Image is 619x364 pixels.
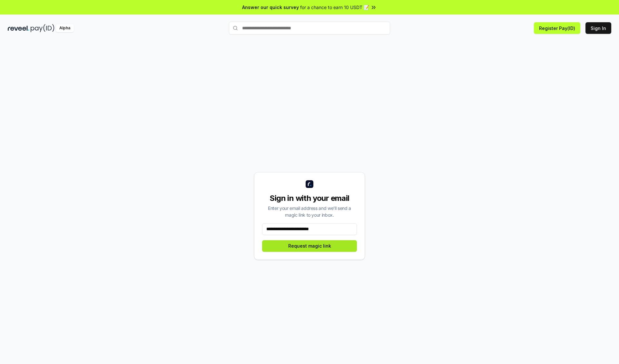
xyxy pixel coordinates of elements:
img: logo_small [306,180,313,188]
button: Request magic link [262,240,357,252]
span: for a chance to earn 10 USDT 📝 [300,4,369,11]
button: Sign In [585,22,611,34]
img: pay_id [31,24,54,32]
div: Alpha [56,24,74,32]
img: reveel_dark [8,24,29,32]
div: Enter your email address and we’ll send a magic link to your inbox. [262,205,357,218]
button: Register Pay(ID) [534,22,580,34]
div: Sign in with your email [262,193,357,203]
span: Answer our quick survey [242,4,299,11]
